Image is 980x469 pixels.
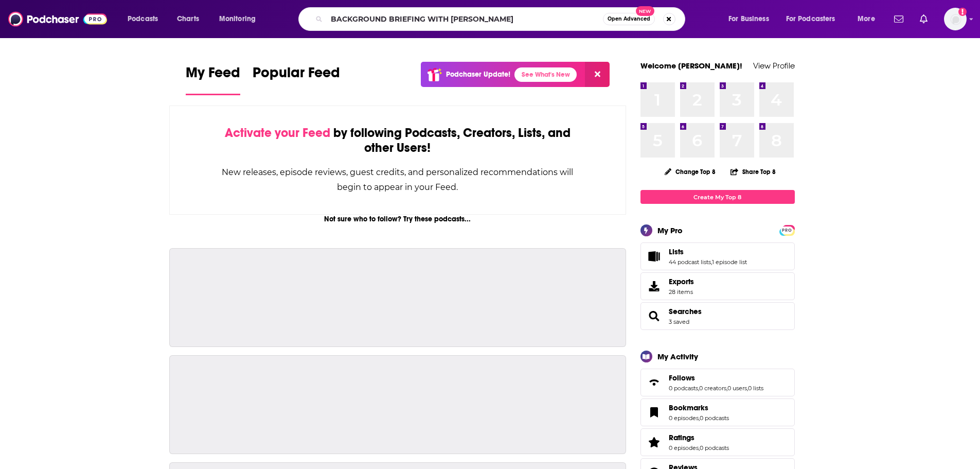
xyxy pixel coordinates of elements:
div: My Activity [657,352,698,361]
span: , [726,385,727,392]
a: Follows [669,373,763,383]
a: 0 episodes [669,444,699,451]
a: Searches [669,307,702,316]
a: 3 saved [669,318,689,325]
a: 0 creators [699,385,726,392]
a: Show notifications dropdown [890,10,907,28]
a: Show notifications dropdown [916,10,932,28]
span: , [699,444,700,451]
a: Bookmarks [669,403,729,412]
a: Ratings [644,435,665,449]
span: Activate your Feed [225,125,330,141]
span: , [699,414,700,422]
a: PRO [781,226,793,234]
a: Ratings [669,433,729,442]
a: View Profile [753,61,795,71]
span: Ratings [640,428,795,456]
span: , [711,258,712,266]
span: Ratings [669,433,694,442]
button: open menu [850,11,888,27]
span: Bookmarks [640,398,795,426]
a: Exports [640,272,795,300]
a: Searches [644,309,665,323]
span: Follows [640,369,795,396]
button: Open AdvancedNew [603,13,655,25]
span: 28 items [669,288,694,296]
a: 44 podcast lists [669,258,711,266]
span: Lists [669,247,684,256]
div: Search podcasts, credits, & more... [308,7,695,31]
a: Charts [170,11,205,27]
img: Podchaser - Follow, Share and Rate Podcasts [8,9,107,29]
a: 1 episode list [712,258,747,266]
span: Exports [644,279,665,293]
button: Change Top 8 [658,165,722,178]
span: New [636,6,654,16]
div: New releases, episode reviews, guest credits, and personalized recommendations will begin to appe... [221,165,575,195]
a: My Feed [186,64,240,95]
button: Share Top 8 [730,162,776,182]
span: Charts [177,12,199,26]
a: Popular Feed [253,64,340,95]
span: For Business [728,12,769,26]
span: Monitoring [219,12,256,26]
a: Welcome [PERSON_NAME]! [640,61,742,71]
span: Open Advanced [608,16,650,22]
a: Bookmarks [644,405,665,420]
svg: Add a profile image [958,8,967,16]
p: Podchaser Update! [446,70,510,79]
span: , [698,385,699,392]
button: open menu [212,11,269,27]
button: open menu [120,11,171,27]
a: 0 podcasts [700,414,729,422]
div: My Pro [657,225,683,235]
span: Searches [640,302,795,330]
button: open menu [779,11,850,27]
a: 0 episodes [669,414,699,422]
span: Exports [669,277,694,286]
a: 0 podcasts [669,385,698,392]
a: Lists [644,249,665,264]
span: More [858,12,875,26]
span: Logged in as ereardon [944,8,967,30]
input: Search podcasts, credits, & more... [327,11,603,27]
span: For Podcasters [786,12,835,26]
button: Show profile menu [944,8,967,30]
a: Lists [669,247,747,256]
span: My Feed [186,64,240,88]
a: 0 podcasts [700,444,729,451]
a: 0 lists [748,385,763,392]
span: Lists [640,242,795,270]
span: Follows [669,373,695,383]
a: See What's New [514,67,577,82]
img: User Profile [944,8,967,30]
span: , [747,385,748,392]
a: 0 users [727,385,747,392]
span: Popular Feed [253,64,340,88]
button: open menu [721,11,782,27]
span: Bookmarks [669,403,708,412]
span: PRO [781,227,793,234]
span: Podcasts [128,12,158,26]
div: by following Podcasts, Creators, Lists, and other Users! [221,126,575,155]
div: Not sure who to follow? Try these podcasts... [169,215,627,223]
a: Create My Top 8 [640,190,795,204]
a: Follows [644,375,665,390]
